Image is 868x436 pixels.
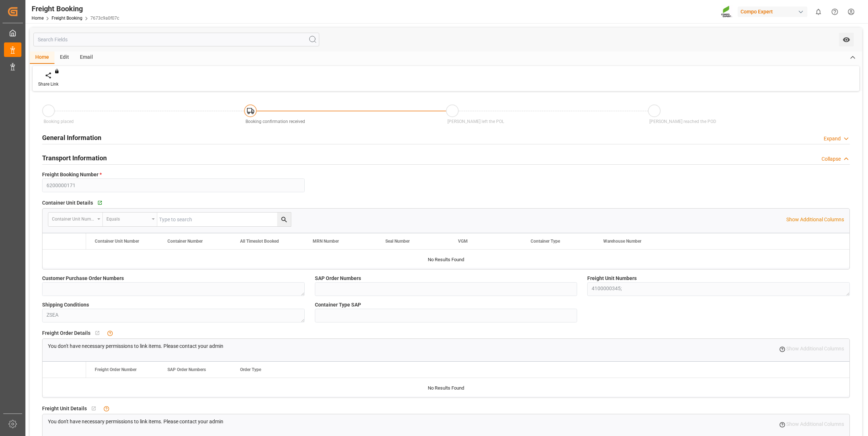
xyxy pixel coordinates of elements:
[738,7,807,17] div: Compo Expert
[824,135,841,143] div: Expand
[30,52,54,64] div: Home
[42,329,90,337] span: Freight Order Details
[42,405,87,412] span: Freight Unit Details
[786,216,844,223] p: Show Additional Columns
[42,199,93,207] span: Container Unit Details
[42,133,101,143] h2: General Information
[42,301,89,309] span: Shipping Conditions
[48,213,103,226] button: open menu
[42,171,102,178] span: Freight Booking Number
[32,3,119,14] div: Freight Booking
[531,239,560,244] span: Container Type
[246,119,305,124] span: Booking confirmation received
[33,33,319,46] input: Search Fields
[822,155,841,163] div: Collapse
[313,239,339,244] span: MRN Number
[240,239,279,244] span: All Timeslot Booked
[74,52,98,64] div: Email
[277,213,291,226] button: search button
[240,367,261,372] span: Order Type
[315,301,361,309] span: Container Type SAP
[447,119,504,124] span: [PERSON_NAME] left the POL
[827,4,843,20] button: Help Center
[603,239,641,244] span: Warehouse Number
[385,239,410,244] span: Seal Number
[810,4,827,20] button: show 0 new notifications
[458,239,468,244] span: VGM
[42,309,305,322] textarea: ZSEA
[52,214,95,222] div: Container Unit Number
[42,275,124,282] span: Customer Purchase Order Numbers
[48,418,223,425] p: You don't have necessary permissions to link items. Please contact your admin
[32,16,44,21] a: Home
[157,213,291,226] input: Type to search
[167,239,203,244] span: Container Number
[587,275,637,282] span: Freight Unit Numbers
[839,33,854,46] button: open menu
[721,5,733,18] img: Screenshot%202023-09-29%20at%2010.02.21.png_1712312052.png
[587,282,850,296] textarea: 4100000345;
[738,5,810,18] button: Compo Expert
[103,213,157,226] button: open menu
[649,119,716,124] span: [PERSON_NAME] reached the POD
[315,275,361,282] span: SAP Order Numbers
[48,342,223,350] p: You don't have necessary permissions to link items. Please contact your admin
[52,16,82,21] a: Freight Booking
[167,367,206,372] span: SAP Order Numbers
[106,214,149,222] div: Equals
[44,119,74,124] span: Booking placed
[95,239,139,244] span: Container Unit Number
[95,367,137,372] span: Freight Order Number
[42,153,107,163] h2: Transport Information
[54,52,74,64] div: Edit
